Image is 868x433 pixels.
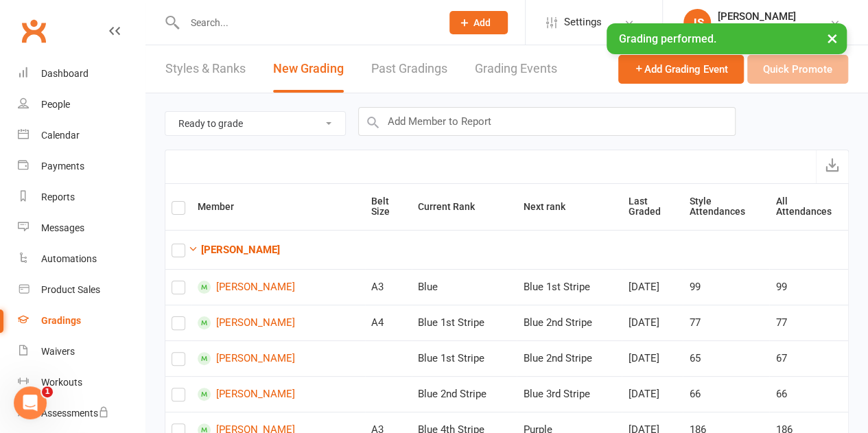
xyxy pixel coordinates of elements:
[607,23,847,54] div: Grading performed.
[365,305,411,340] td: A4
[198,388,359,401] a: [PERSON_NAME]
[41,130,80,141] div: Calendar
[188,242,280,258] button: [PERSON_NAME]
[18,89,145,120] a: People
[769,269,848,305] td: 99
[18,398,145,429] a: Assessments
[41,253,97,264] div: Automations
[18,182,145,213] a: Reports
[365,184,411,230] th: Belt Size
[718,23,796,35] div: Higher Jiu Jitsu
[18,58,145,89] a: Dashboard
[622,376,683,412] td: [DATE]
[769,376,848,412] td: 66
[517,376,622,412] td: Blue 3rd Stripe
[475,45,557,93] a: Grading Events
[622,184,683,230] th: Last Graded
[41,315,81,326] div: Gradings
[41,346,75,357] div: Waivers
[622,269,683,305] td: [DATE]
[517,184,622,230] th: Next rank
[41,284,100,295] div: Product Sales
[180,13,432,32] input: Search...
[41,161,84,172] div: Payments
[473,17,491,28] span: Add
[517,305,622,340] td: Blue 2nd Stripe
[683,305,769,340] td: 77
[42,386,53,397] span: 1
[683,340,769,376] td: 65
[769,340,848,376] td: 67
[18,120,145,151] a: Calendar
[517,340,622,376] td: Blue 2nd Stripe
[358,107,736,136] input: Add Member to Report
[41,222,84,233] div: Messages
[365,269,411,305] td: A3
[41,99,70,110] div: People
[201,244,280,256] strong: [PERSON_NAME]
[718,10,796,23] div: [PERSON_NAME]
[18,336,145,367] a: Waivers
[622,340,683,376] td: [DATE]
[165,45,246,93] a: Styles & Ranks
[769,184,848,230] th: All Attendances
[41,191,75,202] div: Reports
[41,408,109,419] div: Assessments
[191,184,365,230] th: Member
[412,305,517,340] td: Blue 1st Stripe
[412,184,517,230] th: Current Rank
[412,340,517,376] td: Blue 1st Stripe
[683,9,711,36] div: JS
[564,7,602,38] span: Settings
[618,55,744,84] button: Add Grading Event
[18,151,145,182] a: Payments
[517,269,622,305] td: Blue 1st Stripe
[14,386,47,419] iframe: Intercom live chat
[165,184,191,230] th: Select all
[820,23,845,53] button: ×
[198,316,359,329] a: [PERSON_NAME]
[198,352,359,365] a: [PERSON_NAME]
[449,11,508,34] button: Add
[683,184,769,230] th: Style Attendances
[622,305,683,340] td: [DATE]
[198,281,359,294] a: [PERSON_NAME]
[18,213,145,244] a: Messages
[412,269,517,305] td: Blue
[41,377,82,388] div: Workouts
[18,367,145,398] a: Workouts
[371,45,447,93] a: Past Gradings
[683,269,769,305] td: 99
[16,14,51,48] a: Clubworx
[769,305,848,340] td: 77
[412,376,517,412] td: Blue 2nd Stripe
[273,45,344,93] a: New Grading
[18,244,145,274] a: Automations
[634,63,728,75] span: Add Grading Event
[18,274,145,305] a: Product Sales
[683,376,769,412] td: 66
[41,68,89,79] div: Dashboard
[18,305,145,336] a: Gradings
